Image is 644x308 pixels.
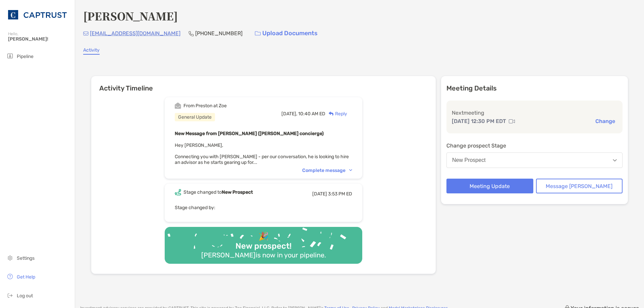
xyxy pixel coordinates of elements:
[446,152,623,168] button: New Prospect
[183,103,227,109] div: From Preston at Zoe
[281,111,297,117] span: [DATE],
[6,52,14,60] img: pipeline icon
[175,189,181,195] img: Event icon
[83,47,100,55] a: Activity
[446,141,623,150] p: Change prospect Stage
[328,191,352,197] span: 3:53 PM ED
[255,31,261,36] img: button icon
[349,169,352,171] img: Chevron icon
[6,272,14,281] img: get-help icon
[175,113,215,121] div: General Update
[446,84,623,93] p: Meeting Details
[509,119,515,124] img: communication type
[452,109,617,117] p: Next meeting
[446,179,533,193] button: Meeting Update
[189,31,194,36] img: Phone Icon
[233,241,294,251] div: New prospect!
[452,157,486,163] div: New Prospect
[251,26,322,41] a: Upload Documents
[452,117,506,125] p: [DATE] 12:30 PM EDT
[90,29,180,38] p: [EMAIL_ADDRESS][DOMAIN_NAME]
[298,111,325,117] span: 10:40 AM ED
[256,232,271,241] div: 🎉
[536,179,623,193] button: Message [PERSON_NAME]
[6,254,14,262] img: settings icon
[175,103,181,109] img: Event icon
[165,227,362,258] img: Confetti
[17,54,34,59] span: Pipeline
[195,29,243,38] p: [PHONE_NUMBER]
[6,291,14,299] img: logout icon
[17,293,33,299] span: Log out
[329,112,334,116] img: Reply icon
[8,3,67,27] img: CAPTRUST Logo
[17,255,35,261] span: Settings
[325,110,347,117] div: Reply
[175,142,349,165] span: Hey [PERSON_NAME], Connecting you with [PERSON_NAME] - per our conversation, he is looking to hir...
[175,131,324,136] b: New Message from [PERSON_NAME] ([PERSON_NAME] concierge)
[83,8,178,23] h4: [PERSON_NAME]
[91,76,436,92] h6: Activity Timeline
[175,203,352,212] p: Stage changed by:
[199,251,329,259] div: [PERSON_NAME] is now in your pipeline.
[312,191,327,197] span: [DATE]
[302,168,352,173] div: Complete message
[222,189,253,195] b: New Prospect
[593,118,617,125] button: Change
[17,274,35,280] span: Get Help
[613,159,617,162] img: Open dropdown arrow
[183,189,253,195] div: Stage changed to
[8,36,71,42] span: [PERSON_NAME]!
[83,32,89,36] img: Email Icon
